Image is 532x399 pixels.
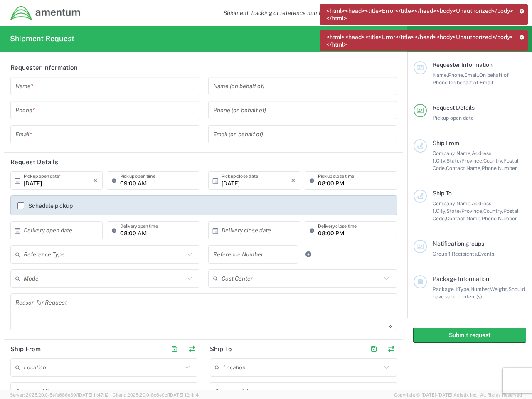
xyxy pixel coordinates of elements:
span: City, [436,208,446,214]
span: Client: 2025.20.0-8c6e0cf [113,392,199,397]
h2: Ship To [210,345,232,353]
span: State/Province, [446,208,483,214]
span: Email, [464,72,479,78]
span: Package Information [433,276,489,282]
span: Copyright © [DATE]-[DATE] Agistix Inc., All Rights Reserved [394,391,522,399]
button: Submit request [413,328,526,343]
span: Phone Number [482,165,517,171]
a: Add Reference [303,249,314,260]
span: <html><head><title>Error</title></head><body>Unauthorized</body></html> [326,33,514,48]
span: [DATE] 12:11:14 [169,392,199,397]
span: State/Province, [446,158,483,164]
img: dyncorp [10,5,81,21]
span: Notification groups [433,240,484,247]
span: Contact Name, [446,165,482,171]
span: City, [436,158,446,164]
span: On behalf of Email [449,79,493,86]
span: Pickup open date [433,115,474,121]
span: <html><head><title>Error</title></head><body>Unauthorized</body></html> [326,7,514,22]
span: Recipients, [452,251,478,257]
h2: Shipment Request [10,34,74,44]
span: Request Details [433,104,475,111]
span: Events [478,251,494,257]
span: Package 1: [433,286,458,292]
span: Country, [483,208,503,214]
label: Schedule pickup [17,202,73,209]
span: [DATE] 11:47:12 [78,392,109,397]
i: × [93,174,98,187]
span: Country, [483,158,503,164]
span: Group 1: [433,251,452,257]
span: Phone Number [482,215,517,222]
i: × [291,174,296,187]
span: Phone, [448,72,464,78]
span: Company Name, [433,150,472,156]
input: Shipment, tracking or reference number [217,5,432,21]
h2: Requester Information [10,64,78,72]
span: Type, [458,286,470,292]
span: Ship To [433,190,452,197]
span: Company Name, [433,200,472,207]
span: Name, [433,72,448,78]
h2: Request Details [10,158,58,166]
span: Number, [470,286,490,292]
span: Server: 2025.20.0-5efa686e39f [10,392,109,397]
span: Weight, [490,286,508,292]
span: Contact Name, [446,215,482,222]
span: Ship From [433,140,459,146]
h2: Ship From [10,345,41,353]
span: Requester Information [433,62,493,68]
